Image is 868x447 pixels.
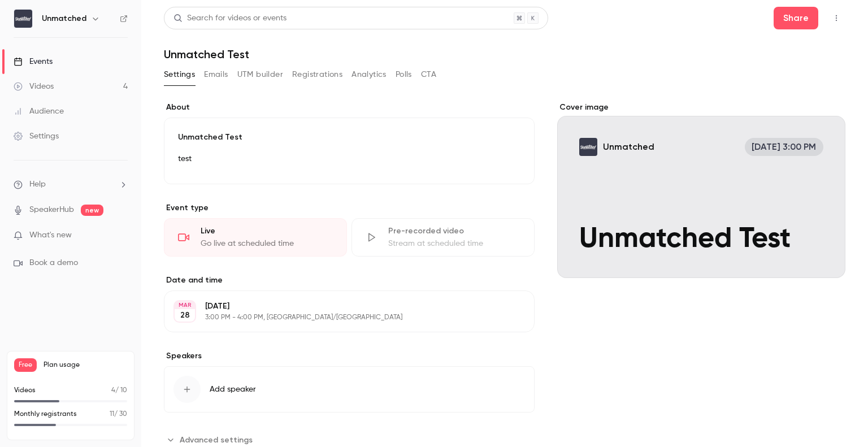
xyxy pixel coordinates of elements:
[14,358,37,372] span: Free
[164,366,535,413] button: Add speaker
[14,409,77,419] p: Monthly registrants
[178,152,520,166] p: test
[237,66,283,84] button: UTM builder
[81,205,103,216] span: new
[14,106,64,117] div: Audience
[173,12,287,24] div: Search for videos or events
[557,102,845,113] label: Cover image
[14,131,59,142] div: Settings
[204,66,228,84] button: Emails
[180,434,253,446] span: Advanced settings
[29,179,46,190] span: Help
[164,218,347,257] div: LiveGo live at scheduled time
[557,102,845,278] section: Cover image
[111,387,115,394] span: 4
[14,81,54,92] div: Videos
[44,361,127,370] span: Plan usage
[164,350,535,362] label: Speakers
[388,225,520,237] div: Pre-recorded video
[164,202,535,214] p: Event type
[180,310,190,321] p: 28
[14,10,32,28] img: Unmatched
[292,66,342,84] button: Registrations
[351,66,387,84] button: Analytics
[175,301,195,309] div: MAR
[210,384,256,395] span: Add speaker
[14,56,53,67] div: Events
[201,225,333,237] div: Live
[421,66,436,84] button: CTA
[14,179,128,190] li: help-dropdown-opener
[14,385,36,396] p: Videos
[178,132,520,143] p: Unmatched Test
[29,204,74,216] a: SpeakerHub
[29,257,78,269] span: Book a demo
[774,7,818,29] button: Share
[201,238,333,249] div: Go live at scheduled time
[388,238,520,249] div: Stream at scheduled time
[396,66,412,84] button: Polls
[110,409,127,419] p: / 30
[205,301,475,312] p: [DATE]
[164,275,535,286] label: Date and time
[164,66,195,84] button: Settings
[351,218,535,257] div: Pre-recorded videoStream at scheduled time
[164,47,845,61] h1: Unmatched Test
[42,13,86,24] h6: Unmatched
[110,411,114,418] span: 11
[164,102,535,113] label: About
[29,229,72,241] span: What's new
[111,385,127,396] p: / 10
[205,313,475,322] p: 3:00 PM - 4:00 PM, [GEOGRAPHIC_DATA]/[GEOGRAPHIC_DATA]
